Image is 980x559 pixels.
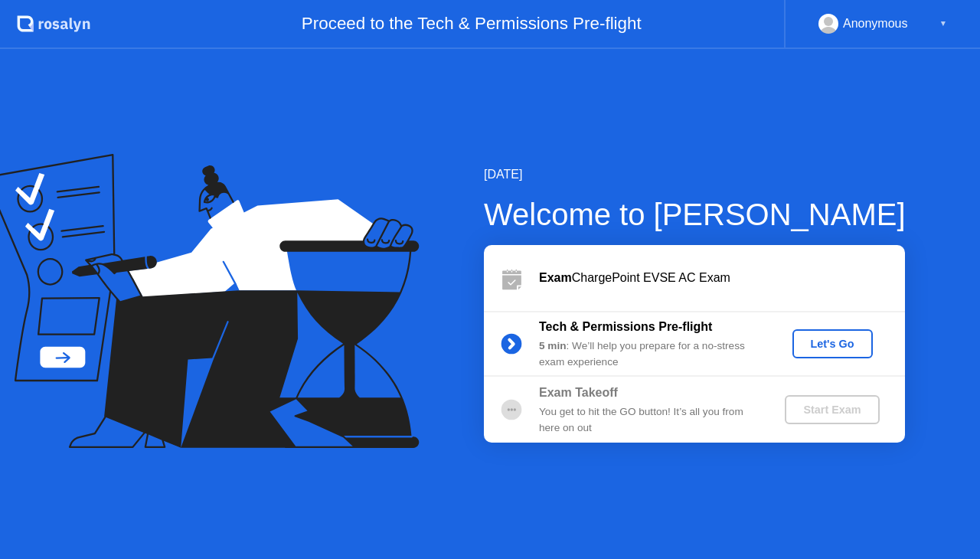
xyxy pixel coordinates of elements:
[539,338,759,370] div: : We’ll help you prepare for a no-stress exam experience
[539,271,572,284] b: Exam
[843,14,908,34] div: Anonymous
[539,320,712,333] b: Tech & Permissions Pre-flight
[484,191,906,237] div: Welcome to [PERSON_NAME]
[785,395,879,424] button: Start Exam
[939,14,947,34] div: ▼
[791,404,873,416] div: Start Exam
[799,338,867,350] div: Let's Go
[539,340,567,351] b: 5 min
[539,404,759,436] div: You get to hit the GO button! It’s all you from here on out
[539,269,905,287] div: ChargePoint EVSE AC Exam
[484,165,906,184] div: [DATE]
[792,329,873,358] button: Let's Go
[539,386,618,399] b: Exam Takeoff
